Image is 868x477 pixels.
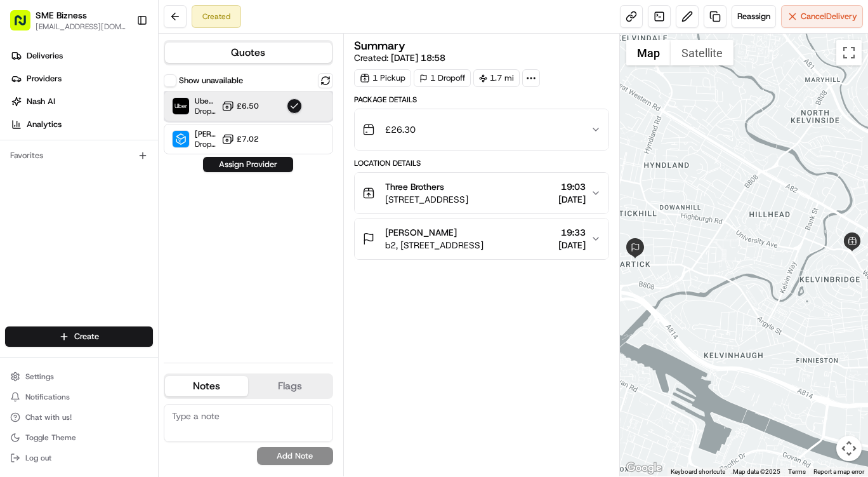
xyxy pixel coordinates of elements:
span: Three Brothers [385,180,444,193]
button: CancelDelivery [781,5,863,28]
button: Create [5,326,153,347]
span: Deliveries [27,50,63,62]
span: 19:33 [558,226,586,239]
a: Nash AI [5,91,158,112]
div: 1 Pickup [354,69,411,87]
span: Toggle Theme [25,433,76,443]
a: Providers [5,69,158,89]
img: Uber UK [173,98,189,114]
button: Flags [248,376,331,396]
span: £7.02 [237,134,259,144]
button: Toggle Theme [5,429,153,447]
span: • [42,197,46,207]
span: Notifications [25,392,70,402]
span: [PERSON_NAME] [PERSON_NAME] [39,231,168,241]
span: [PERSON_NAME] ([GEOGRAPHIC_DATA]) [195,129,216,139]
button: Show street map [626,40,671,65]
div: We're available if you need us! [57,134,174,144]
button: Toggle fullscreen view [836,40,862,65]
img: 1736555255976-a54dd68f-1ca7-489b-9aae-adbdc363a1c4 [13,121,36,144]
span: [DATE] [558,239,586,252]
span: Analytics [27,119,62,130]
div: Favorites [5,145,153,166]
span: [PERSON_NAME] [385,226,457,239]
label: Show unavailable [179,75,243,86]
span: [DATE] [558,193,586,206]
button: Map camera controls [836,436,862,461]
button: Show satellite imagery [671,40,733,65]
button: SME Bizness [36,9,87,22]
div: Package Details [354,95,609,105]
a: Report a map error [813,468,864,475]
div: Location Details [354,158,609,168]
img: 8571987876998_91fb9ceb93ad5c398215_72.jpg [27,121,49,144]
img: Nash [13,13,38,38]
span: • [171,231,175,241]
input: Clear [33,82,209,95]
span: Cancel Delivery [801,11,857,22]
span: Chat with us! [25,412,72,422]
span: Map data ©2025 [733,468,780,475]
span: [DATE] [49,197,75,207]
button: Three Brothers[STREET_ADDRESS]19:03[DATE] [355,173,608,213]
button: See all [197,163,231,178]
p: Welcome 👋 [13,51,231,71]
button: Notifications [5,388,153,406]
a: Powered byPylon [89,314,154,325]
button: Start new chat [216,125,231,140]
span: Dropoff ETA 25 minutes [195,106,216,116]
a: Analytics [5,114,158,135]
button: £6.50 [221,100,259,112]
div: Past conversations [13,165,85,175]
span: [DATE] [178,231,204,241]
span: Reassign [737,11,770,22]
span: [DATE] 18:58 [391,52,445,64]
div: 📗 [13,285,23,295]
button: Log out [5,449,153,467]
div: 1.7 mi [473,69,520,87]
div: 💻 [107,285,117,295]
span: Created: [354,51,445,64]
a: Deliveries [5,46,158,66]
img: Joana Marie Avellanoza [13,219,33,239]
button: Settings [5,368,153,386]
h3: Summary [354,40,405,51]
span: Pylon [126,315,154,325]
button: SME Bizness[EMAIL_ADDRESS][DOMAIN_NAME] [5,5,131,36]
span: API Documentation [120,284,204,297]
span: Create [74,331,99,342]
a: Terms (opens in new tab) [788,468,806,475]
div: Start new chat [57,121,208,134]
button: Notes [165,376,248,396]
img: 1736555255976-a54dd68f-1ca7-489b-9aae-adbdc363a1c4 [25,232,36,242]
span: Log out [25,453,51,463]
button: Keyboard shortcuts [671,467,725,476]
span: £26.30 [385,123,416,136]
button: £26.30 [355,109,608,150]
button: Assign Provider [203,157,293,172]
button: Reassign [732,5,776,28]
button: £7.02 [221,133,259,145]
span: £6.50 [237,101,259,111]
img: Stuart (UK) [173,131,189,147]
span: b2, [STREET_ADDRESS] [385,239,483,252]
a: 💻API Documentation [102,279,209,302]
span: 19:03 [558,180,586,193]
button: [PERSON_NAME]b2, [STREET_ADDRESS]19:33[DATE] [355,218,608,259]
button: Quotes [165,43,332,63]
a: Open this area in Google Maps (opens a new window) [623,460,665,476]
span: Knowledge Base [25,284,97,297]
div: 1 Dropoff [414,69,471,87]
span: Dropoff ETA - [195,139,216,149]
span: [STREET_ADDRESS] [385,193,468,206]
button: [EMAIL_ADDRESS][DOMAIN_NAME] [36,22,126,32]
span: Settings [25,372,54,382]
button: Chat with us! [5,408,153,426]
a: 📗Knowledge Base [8,279,102,302]
span: Providers [27,73,62,84]
img: Google [623,460,665,476]
span: Nash AI [27,96,55,107]
span: Uber [GEOGRAPHIC_DATA] [195,96,216,106]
